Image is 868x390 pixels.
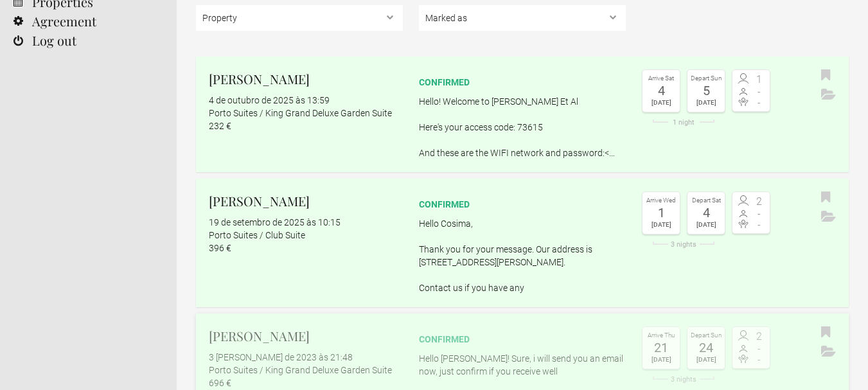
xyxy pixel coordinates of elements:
[751,344,766,354] span: -
[209,364,403,377] div: Porto Suites / King Grand Deluxe Garden Suite
[691,84,722,97] div: 5
[419,76,626,89] div: confirmed
[751,355,766,365] span: -
[209,378,231,388] flynt-currency: 696 €
[209,121,231,131] flynt-currency: 232 €
[691,97,722,109] div: [DATE]
[209,243,231,253] flynt-currency: 396 €
[419,95,626,159] p: Hello! Welcome to [PERSON_NAME] Et Al Here's your access code: 73615 And these are the WIFI netwo...
[646,195,677,206] div: Arrive Wed
[419,5,626,31] select: , , ,
[646,354,677,366] div: [DATE]
[751,197,766,207] span: 2
[691,219,722,231] div: [DATE]
[691,73,722,84] div: Depart Sun
[419,198,626,211] div: confirmed
[691,330,722,341] div: Depart Sun
[209,352,353,362] flynt-date-display: 3 [PERSON_NAME] de 2023 às 21:48
[818,188,834,208] button: Bookmark
[196,57,849,172] a: [PERSON_NAME] 4 de outubro de 2025 às 13:59 Porto Suites / King Grand Deluxe Garden Suite 232 € c...
[751,332,766,342] span: 2
[691,195,722,206] div: Depart Sat
[646,330,677,341] div: Arrive Thu
[209,326,403,346] h2: [PERSON_NAME]
[751,87,766,97] span: -
[751,220,766,230] span: -
[646,341,677,354] div: 21
[419,333,626,346] div: confirmed
[642,376,725,383] div: 3 nights
[209,217,341,227] flynt-date-display: 19 de setembro de 2025 às 10:15
[818,85,839,105] button: Archive
[751,98,766,108] span: -
[646,97,677,109] div: [DATE]
[642,119,725,126] div: 1 night
[209,191,403,211] h2: [PERSON_NAME]
[419,352,626,378] p: Hello [PERSON_NAME]! Sure, i will send you an email now, just confirm if you receive well
[209,69,403,89] h2: [PERSON_NAME]
[818,66,834,85] button: Bookmark
[751,209,766,219] span: -
[691,354,722,366] div: [DATE]
[691,341,722,354] div: 24
[751,75,766,85] span: 1
[646,73,677,84] div: Arrive Sat
[209,107,403,120] div: Porto Suites / King Grand Deluxe Garden Suite
[419,217,626,294] p: Hello Cosima, Thank you for your message. Our address is [STREET_ADDRESS][PERSON_NAME]. Contact u...
[818,208,839,227] button: Archive
[646,206,677,219] div: 1
[642,241,725,248] div: 3 nights
[646,219,677,231] div: [DATE]
[818,342,839,362] button: Archive
[209,95,330,105] flynt-date-display: 4 de outubro de 2025 às 13:59
[818,323,834,342] button: Bookmark
[196,179,849,307] a: [PERSON_NAME] 19 de setembro de 2025 às 10:15 Porto Suites / Club Suite 396 € confirmed Hello Cos...
[691,206,722,219] div: 4
[646,84,677,97] div: 4
[209,229,403,242] div: Porto Suites / Club Suite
